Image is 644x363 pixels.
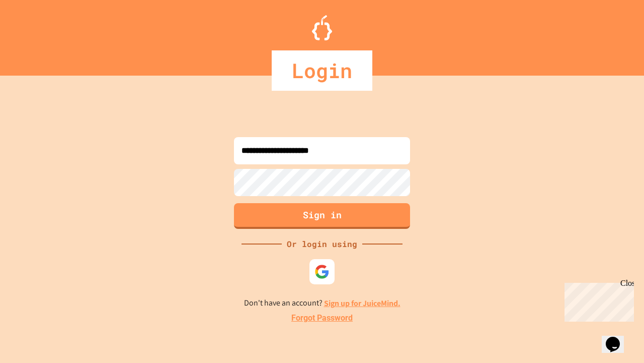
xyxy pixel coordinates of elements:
div: Or login using [282,238,362,250]
iframe: chat widget [560,279,634,322]
button: Sign in [234,203,410,229]
p: Don't have an account? [244,297,400,310]
a: Forgot Password [291,312,353,324]
a: Sign up for JuiceMind. [324,298,400,309]
div: Chat with us now!Close [4,4,69,64]
img: google-icon.svg [314,264,330,279]
iframe: chat widget [602,323,634,353]
div: Login [272,50,372,91]
img: Logo.svg [312,15,332,40]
